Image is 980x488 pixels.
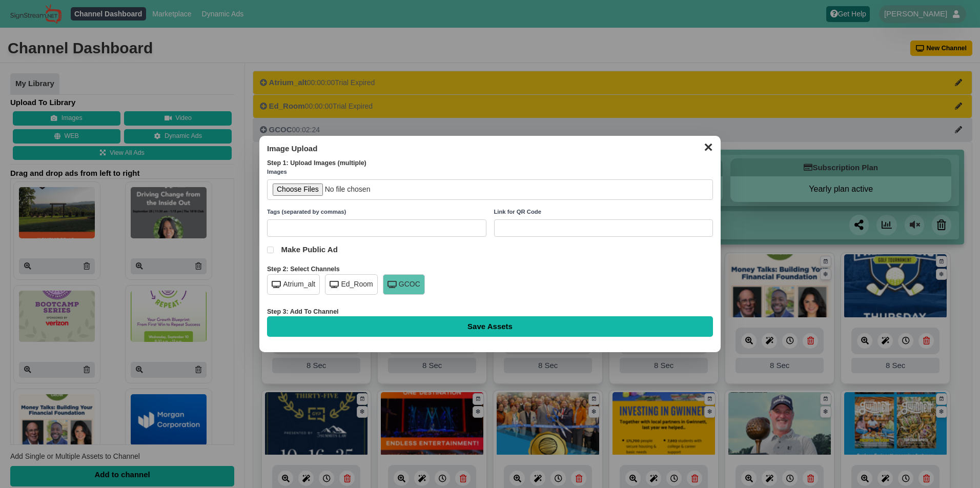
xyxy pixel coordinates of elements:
input: Save Assets [267,316,713,337]
div: Step 2: Select Channels [267,265,713,274]
h3: Image Upload [267,144,713,154]
input: Make Public Ad [267,247,274,253]
label: Tags (separated by commas) [267,208,486,217]
div: Step 3: Add To Channel [267,308,713,317]
div: Atrium_alt [267,274,320,295]
div: Ed_Room [325,274,377,295]
div: GCOC [383,274,425,295]
div: Step 1: Upload Images (multiple) [267,159,713,168]
label: Link for QR Code [494,208,713,217]
label: Make Public Ad [267,245,713,255]
button: ✕ [698,138,718,154]
label: Images [267,168,713,177]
